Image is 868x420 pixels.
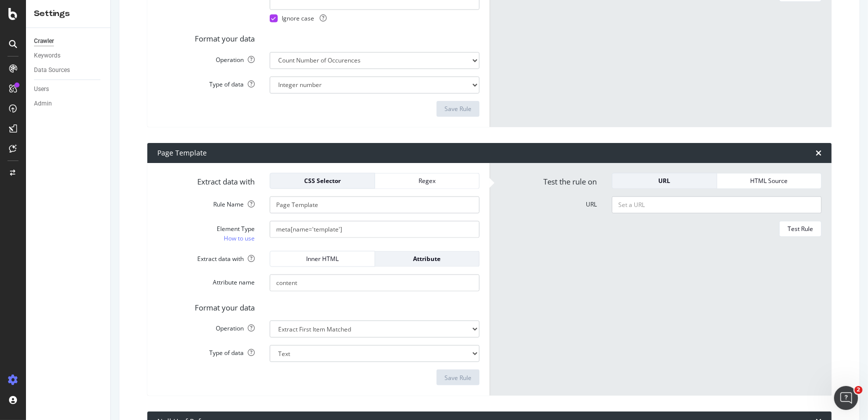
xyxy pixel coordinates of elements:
[779,221,822,237] button: Test Rule
[150,173,262,187] label: Extract data with
[150,196,262,208] label: Rule Name
[436,101,479,117] button: Save Rule
[270,173,375,189] button: CSS Selector
[717,173,822,189] button: HTML Source
[270,221,479,238] input: CSS Expression
[150,30,262,44] label: Format your data
[157,224,255,233] div: Element Type
[34,50,60,61] div: Keywords
[150,52,262,64] label: Operation
[150,320,262,332] label: Operation
[436,369,479,385] button: Save Rule
[34,8,102,19] div: Settings
[34,36,54,46] div: Crawler
[278,176,367,185] div: CSS Selector
[282,14,327,22] span: Ignore case
[270,196,479,213] input: Provide a name
[157,278,255,286] div: Attribute name
[270,251,375,267] button: Inner HTML
[34,36,103,46] a: Crawler
[612,196,822,213] input: Set a URL
[816,149,822,157] div: times
[34,84,49,94] div: Users
[224,233,255,243] a: How to use
[157,148,207,158] div: Page Template
[375,173,480,189] button: Regex
[612,173,717,189] button: URL
[492,173,604,187] label: Test the rule on
[855,386,863,394] span: 2
[34,50,103,61] a: Keywords
[150,76,262,88] label: Type of data
[444,104,471,113] div: Save Rule
[492,196,604,208] label: URL
[34,84,103,94] a: Users
[375,251,480,267] button: Attribute
[34,65,103,75] a: Data Sources
[34,65,70,75] div: Data Sources
[834,386,858,410] iframe: Intercom live chat
[34,98,103,109] a: Admin
[150,251,262,263] label: Extract data with
[383,176,471,185] div: Regex
[278,254,367,263] div: Inner HTML
[620,176,709,185] div: URL
[444,373,471,382] div: Save Rule
[150,299,262,313] label: Format your data
[788,224,813,233] div: Test Rule
[34,98,52,109] div: Admin
[150,345,262,357] label: Type of data
[383,254,471,263] div: Attribute
[725,176,814,185] div: HTML Source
